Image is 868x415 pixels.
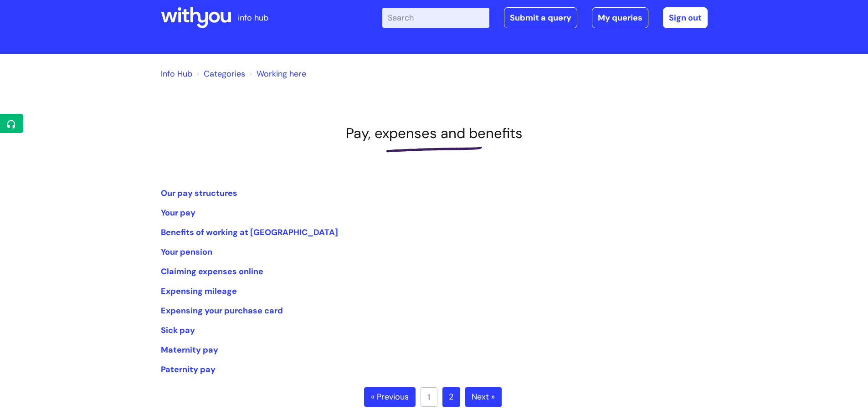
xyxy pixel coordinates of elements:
a: Expensing mileage [161,286,237,297]
a: Expensing your purchase card [161,305,283,316]
a: Next » [465,387,502,407]
a: Submit a query [504,7,577,28]
a: 2 [442,387,460,407]
a: Our pay structures [161,188,237,199]
input: Search [382,8,489,28]
a: Benefits of working at [GEOGRAPHIC_DATA] [161,227,338,238]
a: Sick pay [161,325,195,336]
li: Solution home [195,67,245,81]
a: « Previous [364,387,416,407]
a: Paternity pay [161,364,216,375]
a: My queries [592,7,648,28]
li: Working here [247,67,306,81]
a: Maternity pay [161,344,218,355]
a: 1 [421,387,437,407]
a: Categories [204,68,245,79]
a: Your pension [161,246,212,257]
a: Info Hub [161,68,192,79]
a: Claiming expenses online [161,266,263,277]
div: | - [382,7,708,28]
h1: Pay, expenses and benefits [161,125,708,142]
p: info hub [238,10,268,25]
a: Your pay [161,207,195,218]
a: Working here [257,68,306,79]
a: Sign out [663,7,708,28]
